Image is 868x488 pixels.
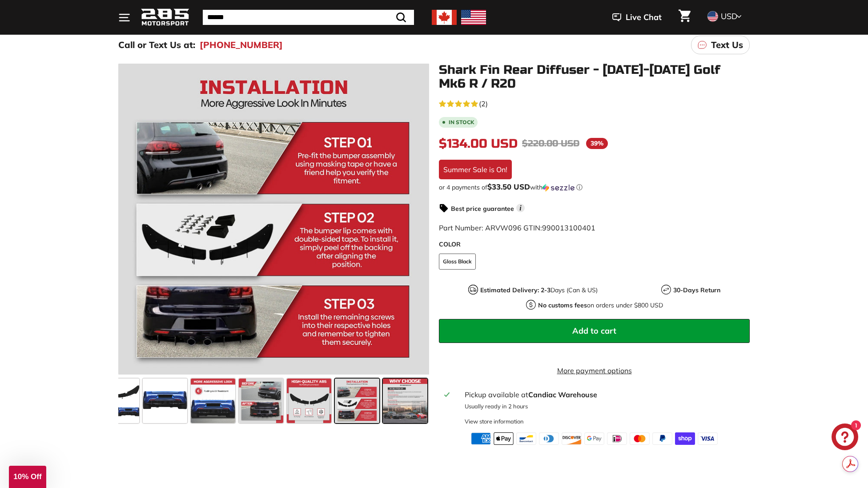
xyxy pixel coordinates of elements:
img: paypal [652,432,672,445]
span: i [516,204,525,212]
a: Cart [673,2,696,32]
div: Pickup available at [465,389,744,400]
span: $33.50 USD [487,182,530,191]
span: $134.00 USD [439,136,518,151]
button: Add to cart [439,319,750,343]
span: Part Number: ARVW096 GTIN: [439,223,595,232]
span: USD [721,11,737,21]
div: or 4 payments of with [439,183,750,192]
inbox-online-store-chat: Shopify online store chat [829,423,861,452]
p: Call or Text Us at: [118,38,195,52]
img: google_pay [584,432,604,445]
div: or 4 payments of$33.50 USDwithSezzle Click to learn more about Sezzle [439,183,750,192]
a: Text Us [691,36,750,54]
span: (2) [479,98,488,109]
span: Live Chat [626,12,662,23]
img: diners_club [539,432,559,445]
input: Search [203,10,414,25]
img: shopify_pay [675,432,695,445]
img: visa [698,432,718,445]
div: Summer Sale is On! [439,160,512,179]
img: master [630,432,650,445]
label: COLOR [439,240,750,249]
b: In stock [449,120,474,125]
img: american_express [471,432,491,445]
button: Live Chat [601,6,673,28]
span: 39% [586,138,608,149]
a: More payment options [439,365,750,376]
strong: 30-Days Return [673,286,720,294]
img: discover [562,432,582,445]
p: Usually ready in 2 hours [465,402,744,411]
p: Days (Can & US) [480,286,598,295]
div: 10% Off [9,466,46,488]
img: ideal [607,432,627,445]
strong: Best price guarantee [451,205,514,213]
img: Sezzle [542,184,575,192]
img: Logo_285_Motorsport_areodynamics_components [141,7,189,28]
span: $220.00 USD [522,138,579,149]
h1: Shark Fin Rear Diffuser - [DATE]-[DATE] Golf Mk6 R / R20 [439,63,750,91]
span: 990013100401 [542,223,595,232]
p: Text Us [711,38,743,52]
a: 5.0 rating (2 votes) [439,97,750,109]
img: apple_pay [494,432,514,445]
div: View store information [465,417,524,426]
span: Add to cart [572,326,616,336]
strong: No customs fees [538,301,587,309]
strong: Estimated Delivery: 2-3 [480,286,551,294]
strong: Candiac Warehouse [528,390,597,399]
img: bancontact [516,432,536,445]
a: [PHONE_NUMBER] [200,38,283,52]
p: on orders under $800 USD [538,301,663,310]
span: 10% Off [13,472,41,481]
